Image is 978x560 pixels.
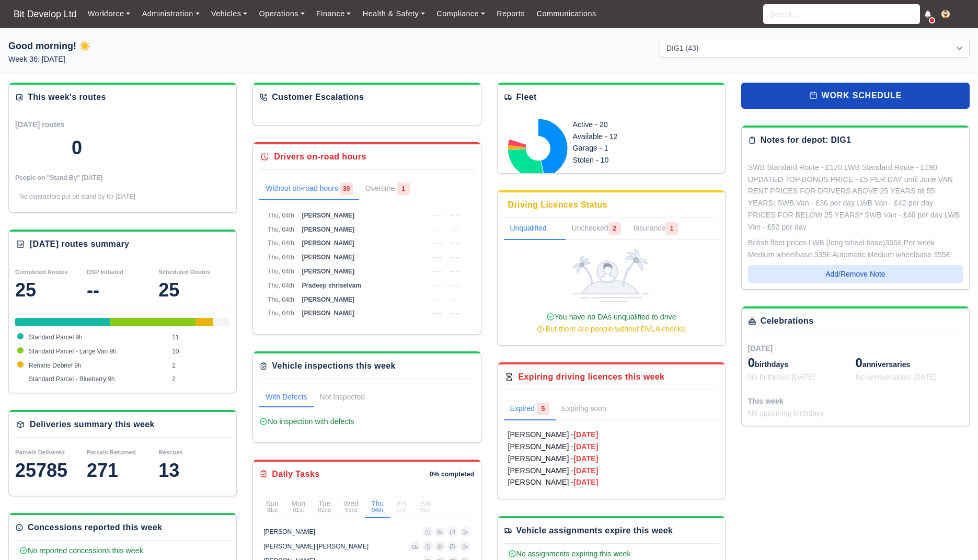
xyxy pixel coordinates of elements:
div: Notes for depot: DIG1 [761,134,852,146]
span: [PERSON_NAME] [302,254,354,261]
div: Stolen - 10 [573,154,681,166]
a: Unqualified [504,218,566,240]
div: 13 [158,460,230,481]
div: People on "Stand By" [DATE] [15,174,230,182]
a: Health & Safety [357,4,431,24]
span: --:-- [450,310,459,317]
div: birthdays [748,355,856,371]
span: Remote Debrief 9h [29,362,82,369]
div: Garage - 1 [573,142,681,154]
small: 05th [396,507,408,513]
div: [PERSON_NAME] [PERSON_NAME] [263,542,369,551]
span: --:-- [431,282,441,289]
a: Operations [253,4,310,24]
div: Fleet [516,91,537,104]
a: [PERSON_NAME] -[DATE] [508,476,715,488]
span: 1 [665,222,678,235]
div: Active - 20 [573,119,681,131]
div: Wed [343,500,359,513]
div: Drivers on-road hours [274,151,366,163]
a: [PERSON_NAME] -[DATE] [508,441,715,453]
small: 03rd [343,507,359,513]
span: Standard Parcel - Large Van 9h [29,348,117,355]
div: 0 [72,138,82,158]
td: 2 [169,359,230,373]
a: Insurance [627,218,684,240]
div: 0% completed [430,470,475,478]
div: Standard Parcel - Large Van 9h [110,318,196,326]
div: 25785 [15,460,87,481]
span: --:-- [450,254,459,261]
div: Tue [318,500,331,513]
div: Vehicle inspections this week [272,360,396,372]
span: No reported concessions this week [19,546,143,555]
div: [PERSON_NAME] [263,528,315,536]
a: Compliance [431,4,491,24]
span: --:-- [450,239,459,247]
span: Pradeep shriselvam [302,282,361,289]
a: Not Inspected [314,387,371,407]
small: Scheduled Routes [158,269,210,275]
div: 25 [158,280,230,301]
div: Sat [420,500,432,513]
h1: Good morning! ☀️ [8,39,318,53]
a: Bit Develop Ltd [8,4,82,25]
button: Add/Remove Note [748,265,963,283]
span: Thu, 04th [268,239,294,247]
a: [PERSON_NAME] -[DATE] [508,429,715,441]
a: Expired [504,398,556,420]
a: [PERSON_NAME] -[DATE] [508,453,715,465]
span: This week [748,397,784,405]
small: 04th [371,507,384,513]
div: You have no DAs unqualified to drive [508,311,715,335]
span: [PERSON_NAME] [302,226,354,233]
span: No inspection with defects [259,417,354,426]
span: [PERSON_NAME] [302,310,354,317]
div: Expiring driving licences this week [519,371,665,383]
a: Workforce [82,4,136,24]
input: Search... [763,4,920,24]
small: Parcels Delivered [15,449,65,455]
a: Unchecked [566,218,627,240]
span: 0 [855,356,862,370]
span: [PERSON_NAME] [302,268,354,275]
div: -- [87,280,158,301]
span: No anniversaries [DATE] [855,373,937,381]
div: Deliveries summary this week [30,418,155,431]
div: Driving Licences Status [508,199,608,211]
a: Vehicles [205,4,254,24]
span: [PERSON_NAME] [302,212,354,219]
span: No upcoming birthdays [748,409,824,417]
span: --:-- [431,226,441,233]
span: Thu, 04th [268,212,294,219]
div: Concessions reported this week [28,521,162,534]
span: --:-- [450,282,459,289]
div: Celebrations [761,315,814,327]
div: But there are people without DVLA checks. [508,323,715,335]
div: Sun [266,500,279,513]
strong: [DATE] [573,454,598,463]
small: Completed Routes [15,269,68,275]
span: Thu, 04th [268,254,294,261]
div: Fri [396,500,408,513]
span: 5 [537,403,549,415]
a: With Defects [259,387,313,407]
span: --:-- [431,254,441,261]
span: --:-- [431,212,441,219]
span: --:-- [431,310,441,317]
span: --:-- [431,268,441,275]
div: Available - 12 [573,131,681,143]
strong: [DATE] [573,442,598,451]
div: British fleet prices LWB (long wheel base)355£ Per week Medium wheelbase 335£ Automatic Medium wh... [748,237,963,261]
a: Reports [491,4,531,24]
div: [DATE] routes [15,119,123,131]
span: Thu, 04th [268,282,294,289]
span: No assignments expiring this week [508,550,631,558]
div: 271 [87,460,158,481]
strong: [DATE] [573,430,598,439]
p: Week 36: [DATE] [8,53,318,65]
a: Communications [531,4,602,24]
div: Vehicle assignments expire this week [516,524,673,537]
div: [DATE] routes summary [30,238,129,250]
